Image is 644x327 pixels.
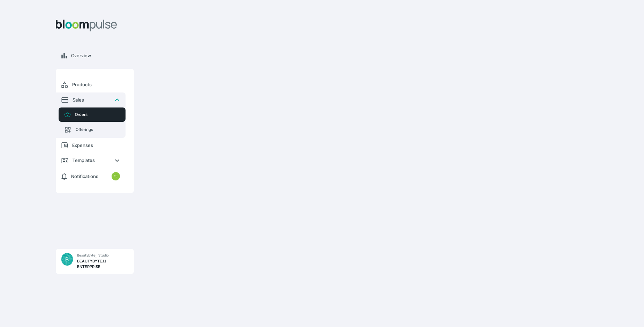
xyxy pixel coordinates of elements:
span: Templates [73,157,109,164]
span: Beautybytejj Studio [77,253,109,258]
span: Products [72,81,120,88]
span: Notifications [71,173,98,180]
a: Products [56,77,126,92]
aside: Sidebar [56,14,134,319]
span: Overview [71,52,128,59]
a: Expenses [56,138,126,153]
span: Offerings [76,127,120,133]
span: BEAUTYBYTEJJ ENTERPRISE [77,258,126,270]
span: Orders [75,112,120,118]
a: Orders [59,107,126,122]
img: Bloom Logo [56,20,117,31]
span: Sales [73,97,109,103]
a: Overview [56,48,134,63]
small: 15 [112,172,120,180]
a: Notifications15 [56,168,126,185]
a: Offerings [59,122,126,138]
a: Templates [56,153,126,168]
span: B [65,255,69,263]
span: Expenses [72,142,120,149]
a: Sales [56,92,126,107]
